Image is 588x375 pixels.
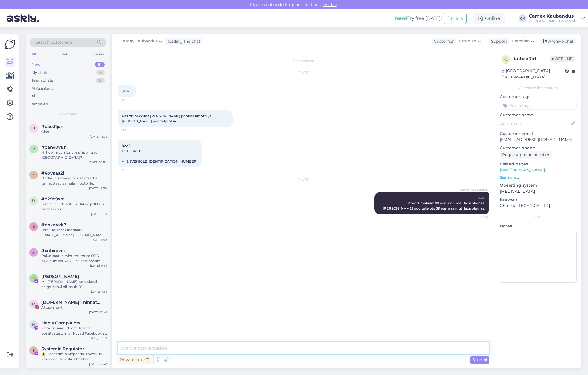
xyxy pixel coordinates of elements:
[41,227,107,238] div: Tere Kas saaaksite saata [EMAIL_ADDRESS][DOMAIN_NAME] e-[PERSON_NAME] ka minu tellimuse arve: EWF...
[41,279,107,289] div: Ma [PERSON_NAME] ise raskesti haige. Minul oli insult. 10 [PERSON_NAME] rapla kalmistul haua kaev...
[500,214,577,220] div: Extra
[41,176,107,186] div: Ühtlasi huvitavad pihustiotsad ja termostaat, samale mootorile.
[36,39,72,45] span: Search customers
[41,196,64,202] span: #d29b9srr
[118,58,489,63] div: Chat started
[32,62,40,67] div: New
[500,94,577,100] p: Customer tags
[32,101,48,107] div: Archived
[119,168,141,172] span: 17:38
[500,121,570,127] input: Add name
[512,38,530,45] span: Estonian
[32,224,35,229] span: b
[89,310,107,314] div: [DATE] 22:41
[500,151,552,159] div: Request phone number
[489,38,507,45] div: Support
[432,38,454,45] div: Customer
[500,101,577,110] input: Add a tag
[529,18,578,23] div: Camex Kaubandus's website
[89,160,107,165] div: [DATE] 10:54
[95,62,105,67] div: 81
[32,70,48,76] div: My chats
[30,51,37,58] div: All
[59,51,69,58] div: Web
[500,175,577,180] p: See more ...
[41,320,80,326] span: HepIs Complaints
[122,114,212,123] span: Kas on pakkuda [PERSON_NAME] poolset amorti, ja [PERSON_NAME] pooltelje otsa?
[41,124,63,129] span: #bae21jsx
[32,322,35,327] span: H
[500,182,577,188] p: Operating system
[118,177,489,182] div: [DATE]
[32,126,35,130] span: b
[90,134,107,139] div: [DATE] 13:31
[500,112,577,118] p: Customer name
[459,187,488,192] span: Camex Kaubandus
[41,326,107,336] div: Meta on saanud mitu teadet postitustest, mis rikuvad Facebookis olevate piltide ja videotega seot...
[41,346,84,351] span: Systemic Regulator
[500,145,577,151] p: Customer phone
[32,86,53,91] div: AI Assistant
[118,70,489,76] div: [DATE]
[32,276,35,280] span: V
[540,38,576,45] div: Archive chat
[96,78,105,83] div: 0
[500,203,577,209] p: Chrome [TECHNICAL_ID]
[41,129,107,134] div: Ciao
[322,2,339,7] span: Enable
[41,300,101,305] span: marimell.eu | hinnatud sisuloojad
[32,147,35,151] span: p
[550,56,575,62] span: Offline
[519,14,527,22] div: CK
[122,144,198,163] span: 82A5 DUE FIRST VIN: [VEHICLE_IDENTIFICATION_NUMBER]
[41,274,79,279] span: Valerik Ahnefer
[91,289,107,294] div: [DATE] 7:51
[119,127,141,132] span: 17:38
[122,89,130,93] span: Tere.
[91,212,107,216] div: [DATE] 9:31
[529,14,578,18] div: Camex Kaubandus
[96,70,105,76] div: 8
[41,253,107,264] div: Palun saatke minu tellimuse DPD paki number AD2T05977 e-postile [EMAIL_ADDRESS][DOMAIN_NAME]
[41,305,107,310] div: Attachment
[41,248,65,253] span: #xohxpvro
[92,51,106,58] div: Socials
[32,198,35,203] span: d
[500,223,577,229] p: Notes
[59,111,77,117] span: New chats
[383,196,486,210] span: Tere! Amort maksab 99 eur ja on meil laos olemas. [PERSON_NAME] pooltelje ots 59 eur ja samuti la...
[459,38,476,45] span: Estonian
[90,264,107,268] div: [DATE] 14:11
[32,78,53,83] div: Team chats
[32,302,35,306] span: m
[41,145,67,150] span: #panv078n
[500,167,545,173] a: [URL][DOMAIN_NAME]
[529,14,585,23] a: Camex KaubandusCamex Kaubandus's website
[118,356,152,364] div: Private note
[120,38,158,45] span: Camex Kaubandus
[466,215,488,219] span: 9:08
[88,336,107,340] div: [DATE] 20:59
[41,150,107,160] div: Hi how much for the shipping to [GEOGRAPHIC_DATA]?
[472,357,487,362] span: Send
[444,13,467,24] button: Emails
[500,85,577,90] div: Customer information
[119,98,141,102] span: 17:37
[500,131,577,137] p: Customer email
[500,197,577,203] p: Browser
[41,202,107,212] div: Tere, te ei ütle teile, millal vvqz06086 pakk saabub
[5,39,16,50] img: Askly Logo
[41,171,64,176] span: #4oyaas2l
[41,351,107,362] div: ⚠️ Dear admin Mopeedautokeskus . Mopeedautokeskus has been reported for violating community rules...
[33,348,35,353] span: S
[473,13,505,24] div: Online
[514,55,550,62] div: # obaa9lrl
[504,57,507,62] span: o
[500,137,577,143] p: [EMAIL_ADDRESS][DOMAIN_NAME]
[500,161,577,167] p: Visited pages
[500,188,577,194] p: [MEDICAL_DATA]
[395,15,442,22] div: Try free [DATE]:
[32,173,35,177] span: 4
[165,38,200,45] div: leading the chat
[90,238,107,242] div: [DATE] 11:12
